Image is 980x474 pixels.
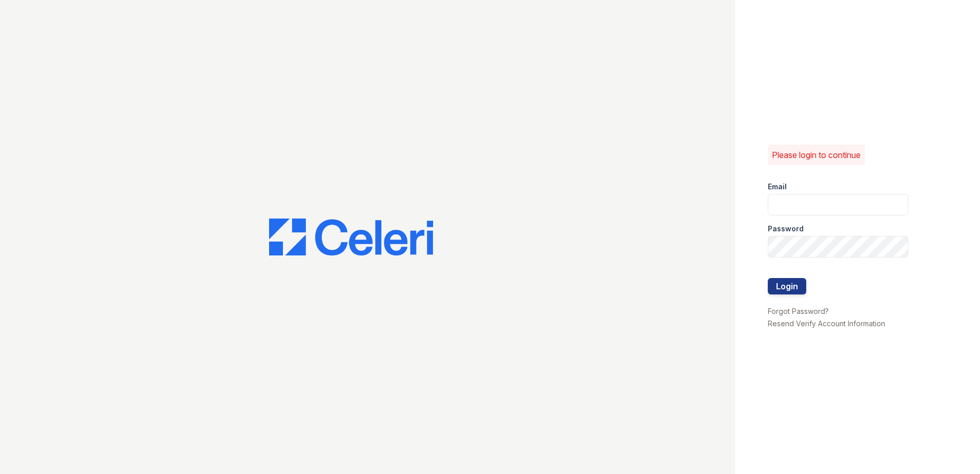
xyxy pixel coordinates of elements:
a: Forgot Password? [768,307,829,315]
label: Password [768,224,804,234]
label: Email [768,182,787,192]
button: Login [768,278,806,294]
a: Resend Verify Account Information [768,319,885,328]
p: Please login to continue [772,149,861,161]
img: CE_Logo_Blue-a8612792a0a2168367f1c8372b55b34899dd931a85d93a1a3d3e32e68fde9ad4.png [269,219,433,255]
